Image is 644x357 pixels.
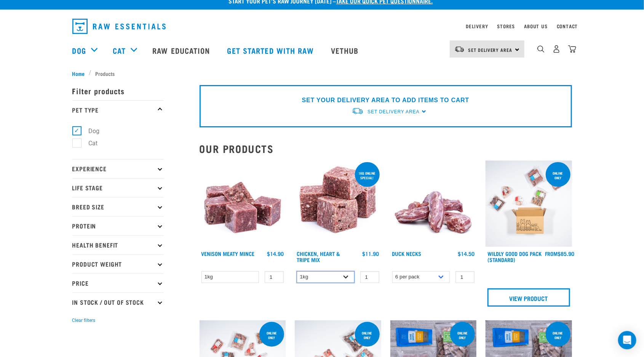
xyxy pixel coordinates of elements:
[77,126,103,136] label: Dog
[455,271,475,283] input: 1
[72,69,89,77] a: Home
[360,271,379,283] input: 1
[323,35,368,66] a: Vethub
[546,167,570,183] div: Online Only
[352,107,364,115] img: van-moving.png
[545,251,575,257] div: $85.90
[392,252,422,255] a: Duck Necks
[72,69,85,77] span: Home
[497,25,515,27] a: Stores
[72,159,164,178] p: Experience
[265,271,284,283] input: 1
[72,254,164,273] p: Product Weight
[466,25,488,27] a: Delivery
[355,327,380,343] div: Online Only
[72,19,166,34] img: Raw Essentials Logo
[66,16,578,37] nav: dropdown navigation
[295,161,381,247] img: 1062 Chicken Heart Tripe Mix 01
[487,252,542,261] a: Wildly Good Dog Pack (Standard)
[486,161,572,247] img: Dog 0 2sec
[201,252,255,255] a: Venison Meaty Mince
[72,293,164,312] p: In Stock / Out Of Stock
[267,251,284,257] div: $14.90
[72,69,572,77] nav: breadcrumbs
[72,216,164,235] p: Protein
[302,96,469,105] p: SET YOUR DELIVERY AREA TO ADD ITEMS TO CART
[259,327,284,343] div: Online Only
[113,45,126,56] a: Cat
[546,327,570,343] div: online only
[545,252,558,255] span: FROM
[297,252,340,261] a: Chicken, Heart & Tripe Mix
[553,45,561,53] img: user.png
[458,251,475,257] div: $14.50
[568,45,576,53] img: home-icon@2x.png
[72,81,164,100] p: Filter products
[468,48,513,51] span: Set Delivery Area
[72,178,164,197] p: Life Stage
[537,45,545,53] img: home-icon-1@2x.png
[200,143,572,154] h2: Our Products
[72,317,96,324] button: Clear filters
[145,35,219,66] a: Raw Education
[363,251,379,257] div: $11.90
[450,327,475,343] div: online only
[368,109,419,114] span: Set Delivery Area
[77,138,101,148] label: Cat
[72,45,86,56] a: Dog
[200,161,286,247] img: 1117 Venison Meat Mince 01
[72,100,164,119] p: Pet Type
[454,46,465,53] img: van-moving.png
[220,35,323,66] a: Get started with Raw
[524,25,547,27] a: About Us
[72,273,164,293] p: Price
[390,161,477,247] img: Pile Of Duck Necks For Pets
[72,235,164,254] p: Health Benefit
[487,288,570,307] a: View Product
[355,167,380,183] div: 1kg online special!
[618,331,636,349] div: Open Intercom Messenger
[557,25,578,27] a: Contact
[72,197,164,216] p: Breed Size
